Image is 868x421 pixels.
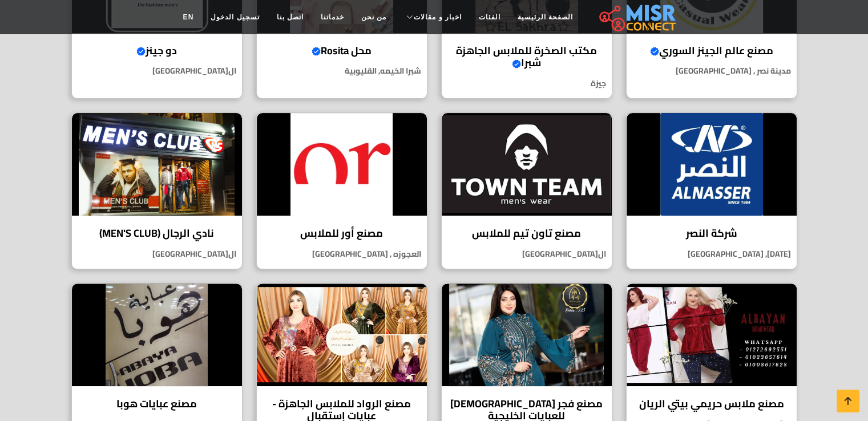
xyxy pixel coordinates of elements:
[72,65,242,77] p: ال[GEOGRAPHIC_DATA]
[442,113,612,216] img: مصنع تاون تيم للملابس
[434,112,619,269] a: مصنع تاون تيم للملابس مصنع تاون تيم للملابس ال[GEOGRAPHIC_DATA]
[442,78,612,90] p: جيزة
[80,398,233,410] h4: مصنع عبايات هوبا
[249,112,434,269] a: مصنع أور للملابس مصنع أور للملابس العجوزه , [GEOGRAPHIC_DATA]
[635,398,788,410] h4: مصنع ملابس حريمي بيتي الريان
[450,227,603,240] h4: مصنع تاون تيم للملابس
[627,113,797,216] img: شركة النصر
[442,248,612,260] p: ال[GEOGRAPHIC_DATA]
[80,227,233,240] h4: نادي الرجال (MEN'S CLUB)
[72,113,242,216] img: نادي الرجال (MEN'S CLUB)
[470,6,509,28] a: الفئات
[599,3,676,31] img: main.misr_connect
[619,112,804,269] a: شركة النصر شركة النصر [DATE], [GEOGRAPHIC_DATA]
[175,6,203,28] a: EN
[202,6,268,28] a: تسجيل الدخول
[512,59,521,68] svg: Verified account
[72,248,242,260] p: ال[GEOGRAPHIC_DATA]
[257,284,427,386] img: مصنع الرواد للملابس الجاهزة - عبايات إستقبال
[395,6,470,28] a: اخبار و مقالات
[627,248,797,260] p: [DATE], [GEOGRAPHIC_DATA]
[265,227,418,240] h4: مصنع أور للملابس
[257,65,427,77] p: شبرا الخيمه, القليوبية
[627,65,797,77] p: مدينة نصر , [GEOGRAPHIC_DATA]
[257,248,427,260] p: العجوزه , [GEOGRAPHIC_DATA]
[627,284,797,386] img: مصنع ملابس حريمي بيتي الريان
[312,47,321,56] svg: Verified account
[353,6,395,28] a: من نحن
[442,284,612,386] img: مصنع فجر الإسلام للعبايات الخليجية
[635,44,788,57] h4: مصنع عالم الجينز السوري
[312,6,353,28] a: خدماتنا
[257,113,427,216] img: مصنع أور للملابس
[509,6,582,28] a: الصفحة الرئيسية
[136,47,146,56] svg: Verified account
[268,6,312,28] a: اتصل بنا
[265,44,418,57] h4: محل Rosita
[635,227,788,240] h4: شركة النصر
[650,47,659,56] svg: Verified account
[64,112,249,269] a: نادي الرجال (MEN'S CLUB) نادي الرجال (MEN'S CLUB) ال[GEOGRAPHIC_DATA]
[450,44,603,69] h4: مكتب الصخرة للملابس الجاهزة شبرا
[80,44,233,57] h4: دو جينز
[414,12,462,22] span: اخبار و مقالات
[72,284,242,386] img: مصنع عبايات هوبا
